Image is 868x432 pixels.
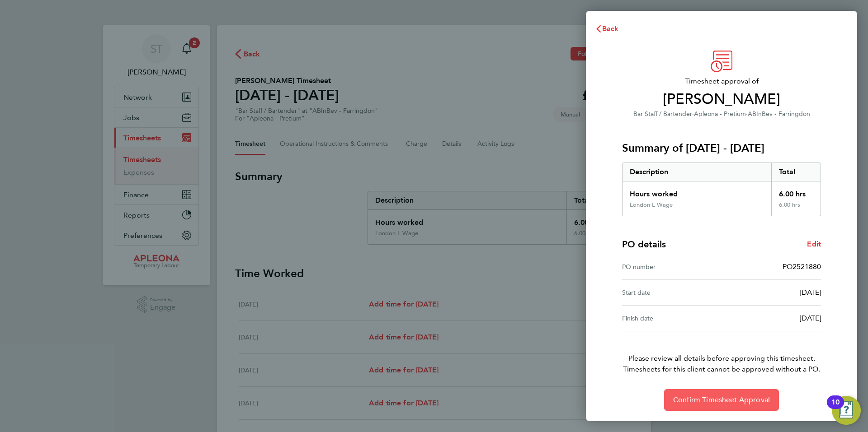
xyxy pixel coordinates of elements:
a: Edit [807,239,821,250]
button: Open Resource Center, 10 new notifications [832,396,861,425]
span: Timesheets for this client cannot be approved without a PO. [611,364,832,375]
span: Edit [807,240,821,248]
div: PO number [622,261,722,272]
h4: PO details [622,238,666,251]
div: Description [623,163,771,181]
span: ABInBev - Farringdon [748,110,810,118]
h3: Summary of [DATE] - [DATE] [622,141,821,155]
div: Summary of 16 - 22 Aug 2025 [622,163,821,216]
div: [DATE] [722,287,821,298]
div: 10 [831,402,840,414]
span: Back [602,24,619,33]
div: 6.00 hrs [771,181,821,201]
span: Timesheet approval of [622,76,821,87]
span: PO2521880 [783,262,821,271]
div: Finish date [622,313,722,324]
span: [PERSON_NAME] [622,90,821,108]
div: Start date [622,287,722,298]
p: Please review all details before approving this timesheet. [611,331,832,375]
div: London L Wage [630,201,673,209]
span: · [692,110,694,118]
div: [DATE] [722,313,821,324]
span: Bar Staff / Bartender [633,110,692,118]
div: Hours worked [623,181,771,201]
span: Apleona - Pretium [694,110,746,118]
div: Total [771,163,821,181]
span: Confirm Timesheet Approval [673,395,770,404]
button: Back [586,20,628,38]
div: 6.00 hrs [771,201,821,216]
span: · [746,110,748,118]
button: Confirm Timesheet Approval [664,389,779,411]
